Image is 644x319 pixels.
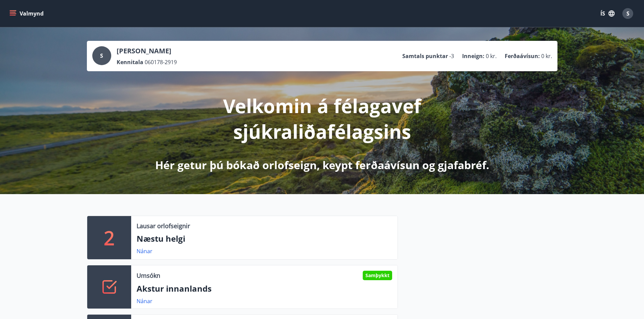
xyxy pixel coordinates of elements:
p: 2 [104,225,115,250]
span: 060178-2919 [145,58,177,66]
p: [PERSON_NAME] [117,46,177,56]
span: S [626,10,629,17]
p: Ferðaávísun : [505,52,540,60]
p: Velkomin á félagavef sjúkraliðafélagsins [144,93,501,144]
p: Umsókn [137,271,160,280]
a: Nánar [137,297,152,305]
span: -3 [449,52,454,60]
span: 0 kr. [541,52,552,60]
p: Lausar orlofseignir [137,221,190,230]
button: menu [8,7,46,20]
p: Samtals punktar [402,52,448,60]
span: 0 kr. [486,52,497,60]
span: S [100,52,103,59]
p: Kennitala [117,58,143,66]
a: Nánar [137,247,152,255]
p: Inneign : [462,52,484,60]
p: Hér getur þú bókað orlofseign, keypt ferðaávísun og gjafabréf. [155,158,489,172]
button: ÍS [597,7,618,20]
p: Næstu helgi [137,233,392,244]
div: Samþykkt [363,271,392,280]
p: Akstur innanlands [137,283,392,294]
button: S [620,5,636,22]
